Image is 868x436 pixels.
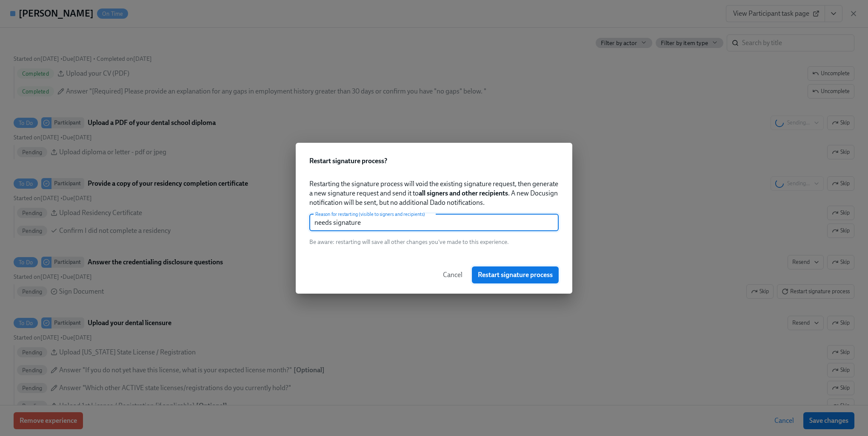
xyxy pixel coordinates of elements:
strong: all signers and other recipients [419,189,508,197]
button: Cancel [437,266,468,283]
span: Restart signature process [478,271,553,279]
button: Restart signature process [472,266,559,283]
h2: Restart signature process ? [309,156,559,166]
span: Be aware : restarting will save all other changes you've made to this experience . [309,238,509,246]
span: Cancel [443,271,463,279]
span: Restarting the signature process will void the existing signature request, then generate a new si... [309,179,559,207]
